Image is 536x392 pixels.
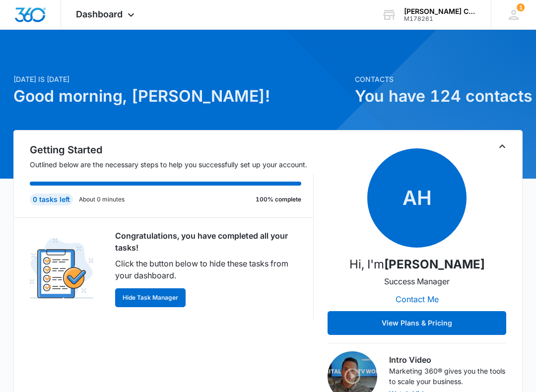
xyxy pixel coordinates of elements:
span: 1 [517,3,525,11]
div: 0 tasks left [30,194,73,205]
span: Dashboard [76,9,123,19]
p: Marketing 360® gives you the tools to scale your business. [389,366,506,387]
p: Congratulations, you have completed all your tasks! [115,230,301,254]
h3: Intro Video [389,354,506,366]
div: account name [404,7,476,15]
p: Click the button below to hide these tasks from your dashboard. [115,258,301,281]
button: Toggle Collapse [496,140,508,152]
button: View Plans & Pricing [328,311,506,335]
p: Contacts [355,74,523,84]
p: 100% complete [256,195,301,204]
button: Contact Me [386,287,449,311]
div: account id [404,15,476,22]
h1: You have 124 contacts [355,84,523,108]
p: Outlined below are the necessary steps to help you successfully set up your account. [30,159,314,170]
p: Success Manager [384,275,450,287]
p: [DATE] is [DATE] [13,74,349,84]
div: notifications count [517,3,525,11]
p: About 0 minutes [79,195,125,204]
h1: Good morning, [PERSON_NAME]! [13,84,349,108]
button: Hide Task Manager [115,288,186,307]
strong: [PERSON_NAME] [384,257,485,271]
h2: Getting Started [30,142,314,157]
span: AH [367,148,467,248]
p: Hi, I'm [349,256,485,273]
